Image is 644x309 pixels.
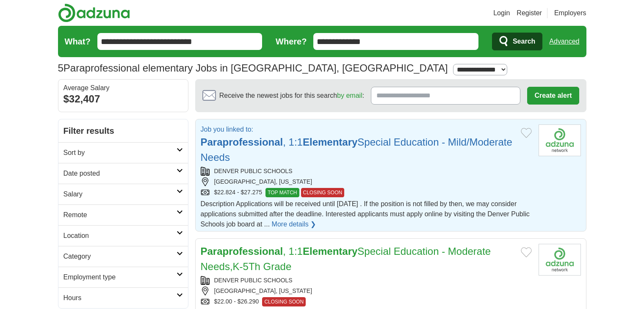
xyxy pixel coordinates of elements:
a: Register [517,8,542,18]
img: Company logo [539,124,581,156]
h2: Employment type [64,272,177,282]
a: Salary [58,184,188,204]
a: Category [58,246,188,267]
a: Advanced [549,33,579,50]
img: Adzuna logo [58,3,130,22]
a: by email [337,92,362,99]
span: CLOSING SOON [301,188,345,197]
h2: Remote [64,210,177,220]
a: Login [493,8,510,18]
a: Sort by [58,142,188,163]
button: Add to favorite jobs [521,128,532,138]
strong: Elementary [303,246,357,257]
a: Employment type [58,267,188,287]
a: More details ❯ [272,219,316,229]
button: Create alert [527,87,579,105]
div: [GEOGRAPHIC_DATA], [US_STATE] [201,177,532,186]
div: $32,407 [64,91,183,107]
img: Company logo [539,244,581,276]
div: $22.00 - $26.290 [201,297,532,306]
span: Search [513,33,535,50]
div: $22.824 - $27.275 [201,188,532,197]
h2: Location [64,231,177,241]
div: Average Salary [64,85,183,91]
span: Receive the newest jobs for this search : [219,91,364,101]
span: TOP MATCH [265,188,299,197]
h2: Hours [64,293,177,303]
span: 5 [58,61,64,76]
a: Paraprofessional, 1:1ElementarySpecial Education - Mild/Moderate Needs [201,136,512,163]
h2: Category [64,251,177,262]
label: Where? [276,35,307,48]
a: Paraprofessional, 1:1ElementarySpecial Education - Moderate Needs,K-5Th Grade [201,246,491,272]
p: Job you linked to: [201,124,514,135]
strong: Paraprofessional [201,136,283,148]
h2: Date posted [64,168,177,179]
h2: Salary [64,189,177,199]
button: Search [492,33,542,50]
span: Description Applications will be received until [DATE] . If the position is not filled by then, w... [201,200,530,228]
strong: Paraprofessional [201,246,283,257]
a: Location [58,225,188,246]
span: CLOSING SOON [262,297,306,306]
h2: Filter results [58,119,188,142]
a: Hours [58,287,188,308]
h1: Paraprofessional elementary Jobs in [GEOGRAPHIC_DATA], [GEOGRAPHIC_DATA] [58,62,448,74]
a: Date posted [58,163,188,184]
div: [GEOGRAPHIC_DATA], [US_STATE] [201,287,532,295]
strong: Elementary [303,136,357,148]
a: Remote [58,204,188,225]
h2: Sort by [64,148,177,158]
div: DENVER PUBLIC SCHOOLS [201,167,532,176]
label: What? [65,35,91,48]
div: DENVER PUBLIC SCHOOLS [201,276,532,285]
button: Add to favorite jobs [521,247,532,257]
a: Employers [554,8,586,18]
